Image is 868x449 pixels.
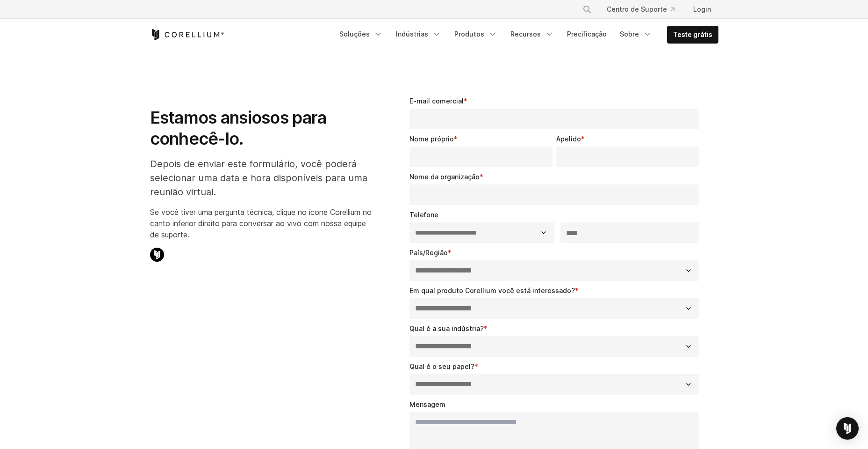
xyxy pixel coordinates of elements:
span: Qual é a sua indústria? [409,324,484,332]
span: Apelido [556,135,581,143]
font: Produtos [454,29,484,39]
div: Menu de navegação [334,26,718,44]
p: Se você tiver uma pergunta técnica, clique no ícone Corellium no canto inferior direito para conv... [150,206,376,240]
a: Teste grátis [667,26,718,43]
font: Indústrias [396,29,428,39]
span: Qual é o seu papel? [409,362,474,370]
span: País/Região [409,249,448,257]
font: Sobre [620,29,639,39]
span: Mensagem [409,400,445,408]
p: Depois de enviar este formulário, você poderá selecionar uma data e hora disponíveis para uma reu... [150,157,376,199]
span: E-mail comercial [409,97,464,105]
a: Precificação [561,26,612,43]
span: Nome da organização [409,173,480,181]
span: Nome próprio [409,135,454,143]
font: Soluções [339,29,370,39]
span: Em qual produto Corellium você está interessado? [409,287,575,294]
a: Login [686,1,718,18]
button: Procurar [579,1,595,18]
h1: Estamos ansiosos para conhecê-lo. [150,107,376,149]
a: Corellium Início [150,29,224,40]
div: Abra o Intercom Messenger [836,417,859,440]
div: Menu de navegação [571,1,718,18]
img: Ícone de bate-papo Corellium [150,248,164,262]
font: Recursos [510,29,541,39]
font: Centro de Suporte [607,5,667,14]
span: Telefone [409,211,438,219]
